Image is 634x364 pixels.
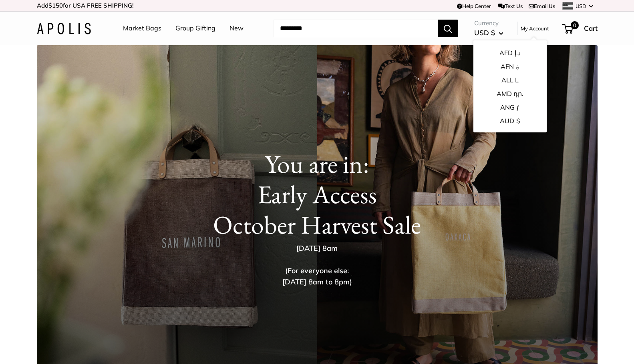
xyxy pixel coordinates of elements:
[563,22,598,35] a: 0 Cart
[473,74,546,87] button: ALL L
[473,46,546,60] button: AED د.إ
[473,101,546,114] button: ANG ƒ
[576,3,586,9] span: USD
[498,3,523,9] a: Text Us
[48,2,63,9] span: $150
[474,18,503,29] span: Currency
[570,21,578,29] span: 0
[274,20,438,37] input: Search...
[175,22,215,34] a: Group Gifting
[584,24,598,32] span: Cart
[473,114,546,128] button: AUD $
[521,24,549,33] a: My Account
[473,87,546,101] button: AMD դր.
[474,26,503,39] button: USD $
[229,22,244,34] a: New
[37,23,91,34] img: Apolis
[123,22,161,34] a: Market Bags
[187,243,447,288] p: [DATE] 8am (For everyone else: [DATE] 8am to 8pm)
[457,3,491,9] a: Help Center
[474,28,495,37] span: USD $
[438,20,458,37] button: Search
[53,149,582,240] h1: You are in: Early Access October Harvest Sale
[473,60,546,74] button: AFN ؋
[529,3,555,9] a: Email Us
